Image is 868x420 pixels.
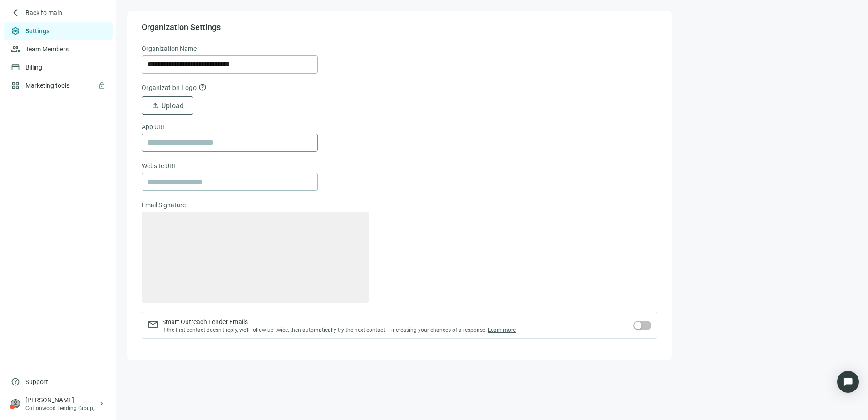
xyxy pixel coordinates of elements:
[98,82,105,89] span: lock
[11,377,20,386] span: help
[837,371,859,393] div: Open Intercom Messenger
[98,400,105,407] span: keyboard_arrow_right
[151,101,159,110] span: upload
[142,200,186,210] span: Email Signature
[148,319,158,330] span: mail
[25,8,62,17] span: Back to main
[488,327,516,333] a: Learn more
[25,45,69,53] a: Team Members
[25,395,98,405] div: [PERSON_NAME]
[11,399,20,408] span: person
[198,83,207,91] span: help
[162,326,516,334] span: If the first contact doesn’t reply, we’ll follow up twice, then automatically try the next contac...
[142,96,193,115] button: uploadUpload
[142,161,177,171] span: Website URL
[11,8,20,17] span: arrow_back_ios_new
[162,317,516,326] span: Smart Outreach Lender Emails
[25,405,98,412] div: Cottonwood Lending Group, Inc.
[142,84,197,91] span: Organization Logo
[142,122,166,132] span: App URL
[25,27,49,35] a: Settings
[25,377,48,386] span: Support
[142,44,197,54] span: Organization Name
[25,64,42,71] a: Billing
[142,22,221,33] span: Organization Settings
[161,101,184,110] span: Upload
